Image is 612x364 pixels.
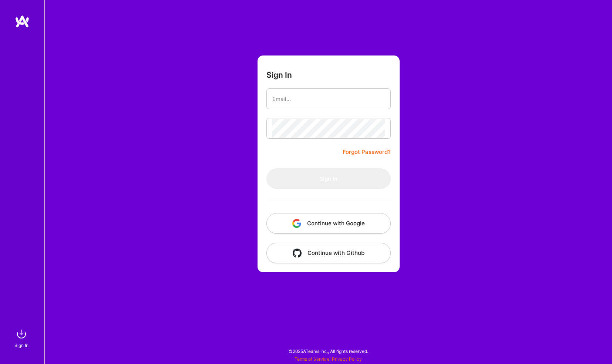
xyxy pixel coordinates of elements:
[14,341,28,349] div: Sign In
[295,356,362,362] span: |
[343,148,391,156] a: Forgot Password?
[266,70,292,80] h3: Sign In
[332,356,362,362] a: Privacy Policy
[293,249,302,257] img: icon
[16,327,29,349] a: sign inSign In
[44,342,612,360] div: © 2025 ATeams Inc., All rights reserved.
[272,90,385,108] input: Email...
[292,219,301,228] img: icon
[266,168,391,189] button: Sign In
[266,213,391,234] button: Continue with Google
[295,356,329,362] a: Terms of Service
[14,327,29,341] img: sign in
[15,15,30,28] img: logo
[266,243,391,263] button: Continue with Github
